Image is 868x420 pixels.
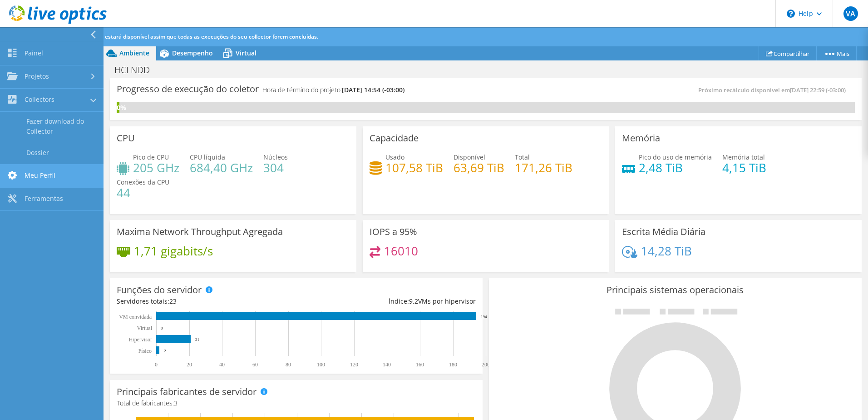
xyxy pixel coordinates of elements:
text: VM convidada [119,314,152,320]
h1: HCI NDD [110,65,164,75]
h4: Total de fabricantes: [117,398,476,408]
div: Índice: VMs por hipervisor [296,296,475,306]
text: 100 [317,361,325,368]
text: 120 [350,361,358,368]
h4: 16010 [384,246,418,256]
h4: 107,58 TiB [385,163,443,173]
a: Mais [816,46,857,60]
tspan: Físico [138,348,152,354]
span: 9.2 [409,297,418,305]
div: 0% [117,103,119,113]
text: 60 [252,361,258,368]
span: [DATE] 22:59 (-03:00) [790,86,846,94]
text: 140 [383,361,391,368]
span: VA [843,6,858,21]
h3: Capacidade [370,133,419,143]
text: 0 [155,361,158,368]
h4: 205 GHz [133,163,179,173]
span: Pico do uso de memória [639,153,712,161]
h4: 304 [263,163,288,173]
text: 180 [449,361,457,368]
span: Usado [385,153,404,161]
h4: 2,48 TiB [639,163,712,173]
span: CPU líquida [190,153,225,161]
h3: Maxima Network Throughput Agregada [117,227,283,237]
h3: Escrita Média Diária [622,227,705,237]
span: 23 [169,297,177,305]
h4: 63,69 TiB [454,163,504,173]
text: 160 [416,361,424,368]
text: 194 [481,315,487,319]
h3: Principais sistemas operacionais [496,285,855,295]
span: Disponível [454,153,485,161]
span: Desempenho [172,49,213,57]
text: 21 [195,337,199,342]
h4: 1,71 gigabits/s [134,246,213,256]
span: Próximo recálculo disponível em [698,86,850,94]
span: Memória total [722,153,765,161]
span: Núcleos [263,153,288,161]
span: Virtual [236,49,256,57]
span: Conexões da CPU [117,178,169,186]
h3: Memória [622,133,660,143]
span: Total [515,153,530,161]
h4: 44 [117,188,169,198]
h4: 4,15 TiB [722,163,766,173]
h3: Funções do servidor [117,285,202,295]
text: 80 [286,361,291,368]
h4: 684,40 GHz [190,163,253,173]
span: A análise adicional estará disponível assim que todas as execuções do seu collector forem concluí... [55,33,318,40]
text: 20 [187,361,192,368]
span: 3 [174,399,178,407]
a: Compartilhar [759,46,817,60]
text: Virtual [137,325,153,331]
h3: IOPS a 95% [370,227,417,237]
text: 2 [164,349,166,353]
h4: Hora de término do projeto: [262,85,404,95]
span: [DATE] 14:54 (-03:00) [342,85,404,94]
text: 40 [219,361,225,368]
h3: Principais fabricantes de servidor [117,387,256,397]
text: 0 [161,326,163,330]
h4: 171,26 TiB [515,163,572,173]
text: Hipervisor [129,336,152,343]
h3: CPU [117,133,135,143]
span: Pico de CPU [133,153,169,161]
span: Ambiente [119,49,149,57]
div: Servidores totais: [117,296,296,306]
h4: 14,28 TiB [641,246,692,256]
text: 200 [482,361,490,368]
svg: \n [787,10,795,18]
